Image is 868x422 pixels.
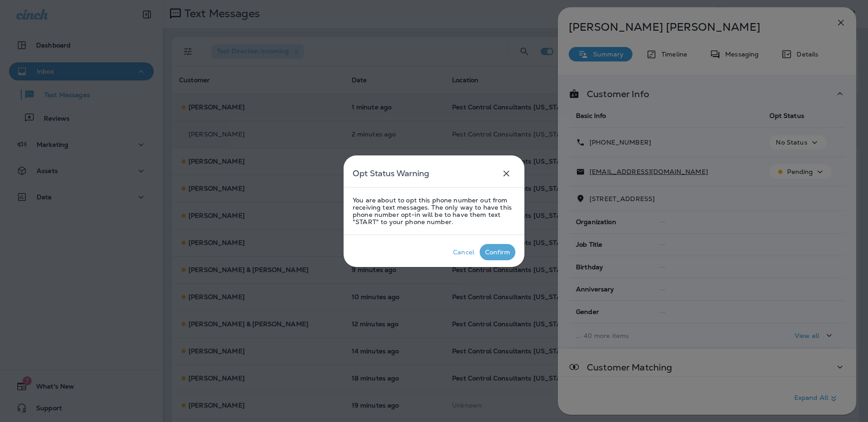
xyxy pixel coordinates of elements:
[353,166,429,181] h5: Opt Status Warning
[453,249,474,256] div: Cancel
[448,244,480,260] button: Cancel
[485,249,510,256] div: Confirm
[497,164,515,183] button: close
[353,197,515,225] p: You are about to opt this phone number out from receiving text messages. The only way to have thi...
[480,244,515,260] button: Confirm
